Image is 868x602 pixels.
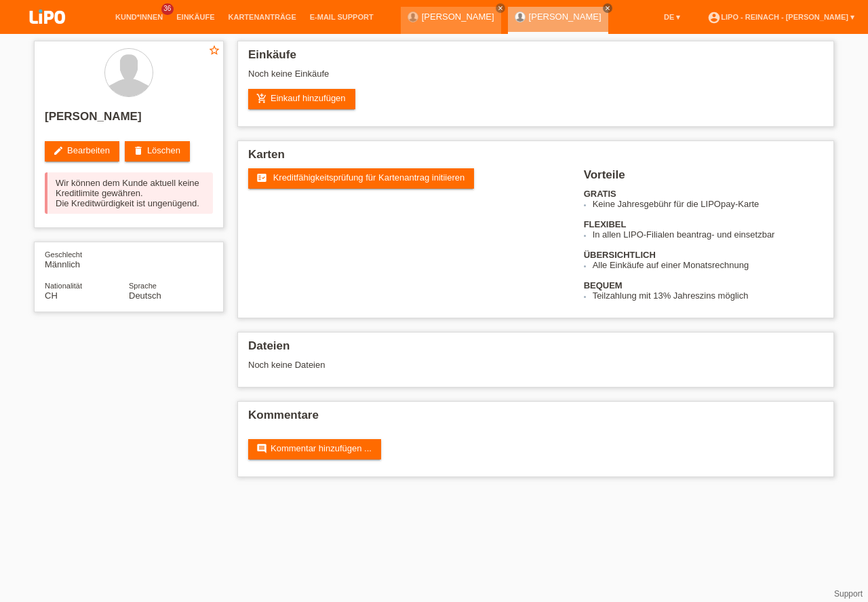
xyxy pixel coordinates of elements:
a: Support [834,589,863,599]
i: close [497,5,504,12]
a: close [603,3,612,13]
li: Keine Jahresgebühr für die LIPOpay-Karte [593,199,823,209]
i: delete [133,145,144,156]
span: Kreditfähigkeitsprüfung für Kartenantrag initiieren [273,172,465,183]
span: Schweiz [45,290,58,301]
i: comment [256,443,267,454]
h2: Vorteile [584,168,823,189]
b: BEQUEM [584,280,623,290]
i: close [604,5,611,12]
span: Deutsch [129,290,161,301]
i: star_border [208,44,220,56]
a: [PERSON_NAME] [529,12,601,22]
h2: Kommentare [248,409,823,429]
a: deleteLöschen [125,141,190,162]
li: In allen LIPO-Filialen beantrag- und einsetzbar [593,229,823,240]
i: edit [53,145,64,156]
i: add_shopping_cart [256,93,267,104]
b: ÜBERSICHTLICH [584,250,656,260]
h2: Dateien [248,339,823,360]
h2: [PERSON_NAME] [45,110,213,130]
b: FLEXIBEL [584,219,627,229]
span: 36 [161,3,174,15]
a: E-Mail Support [303,13,380,21]
span: Nationalität [45,282,82,290]
i: fact_check [256,172,267,183]
a: editBearbeiten [45,141,119,162]
a: LIPO pay [14,28,81,38]
div: Noch keine Einkäufe [248,69,823,89]
a: Einkäufe [170,13,221,21]
a: fact_check Kreditfähigkeitsprüfung für Kartenantrag initiieren [248,168,474,189]
h2: Einkäufe [248,48,823,69]
a: commentKommentar hinzufügen ... [248,439,381,459]
a: account_circleLIPO - Reinach - [PERSON_NAME] ▾ [701,13,861,21]
div: Wir können dem Kunde aktuell keine Kreditlimite gewähren. Die Kreditwürdigkeit ist ungenügend. [45,172,213,214]
a: close [496,3,505,13]
a: DE ▾ [657,13,687,21]
li: Teilzahlung mit 13% Jahreszins möglich [593,290,823,301]
i: account_circle [707,11,721,24]
div: Noch keine Dateien [248,360,663,370]
a: add_shopping_cartEinkauf hinzufügen [248,89,355,109]
h2: Karten [248,148,823,168]
span: Geschlecht [45,250,82,259]
li: Alle Einkäufe auf einer Monatsrechnung [593,260,823,270]
span: Sprache [129,282,157,290]
a: star_border [208,44,220,58]
a: [PERSON_NAME] [422,12,494,22]
div: Männlich [45,249,129,269]
a: Kund*innen [108,13,170,21]
b: GRATIS [584,189,616,199]
a: Kartenanträge [222,13,303,21]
